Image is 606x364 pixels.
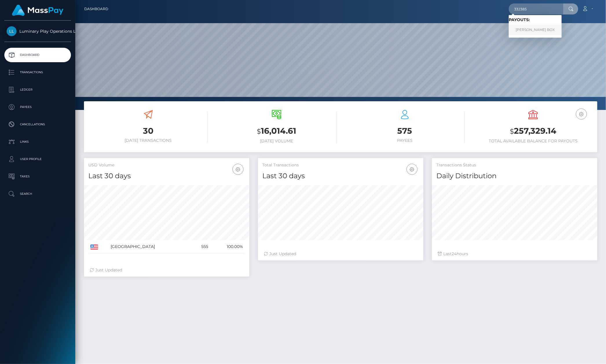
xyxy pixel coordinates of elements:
h6: Payees [345,138,465,143]
p: Payees [7,103,69,111]
h6: [DATE] Transactions [88,138,208,143]
a: Transactions [4,65,71,80]
h5: Total Transactions [262,162,419,168]
p: Search [7,190,69,198]
p: Cancellations [7,120,69,129]
div: Just Updated [264,251,418,257]
a: Dashboard [4,48,71,62]
h4: Last 30 days [88,171,245,181]
p: Ledger [7,85,69,94]
p: Transactions [7,68,69,77]
p: Dashboard [7,51,69,59]
p: User Profile [7,155,69,163]
small: $ [510,127,514,135]
a: Cancellations [4,117,71,132]
a: Search [4,187,71,201]
small: $ [257,127,261,135]
h6: [DATE] Volume [217,139,336,144]
a: Links [4,135,71,149]
a: Dashboard [84,3,108,15]
h6: Total Available Balance for Payouts [473,139,593,144]
td: [GEOGRAPHIC_DATA] [109,240,191,253]
h3: 575 [345,125,465,137]
h3: 257,329.14 [473,125,593,137]
input: Search... [509,3,563,14]
span: 24 [452,251,457,256]
h6: Payouts: [509,17,562,22]
img: MassPay Logo [12,5,63,16]
h5: Transactions Status [436,162,593,168]
p: Taxes [7,172,69,181]
td: 555 [191,240,210,253]
h4: Daily Distribution [436,171,593,181]
img: US.png [90,244,98,250]
h3: 30 [88,125,208,137]
div: Last hours [438,251,592,257]
img: Luminary Play Operations Limited [7,26,17,36]
a: [PERSON_NAME] BOX [509,25,562,35]
div: Just Updated [90,267,244,273]
a: Ledger [4,82,71,97]
h3: 16,014.61 [217,125,336,137]
a: User Profile [4,152,71,166]
a: Payees [4,100,71,114]
span: Luminary Play Operations Limited [4,29,71,34]
h4: Last 30 days [262,171,419,181]
h5: USD Volume [88,162,245,168]
a: Taxes [4,169,71,184]
p: Links [7,137,69,146]
td: 100.00% [210,240,245,253]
